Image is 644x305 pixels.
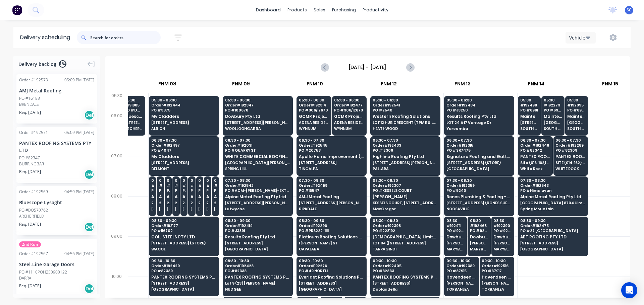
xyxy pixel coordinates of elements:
span: MARYBOROUGH [446,247,465,251]
span: WHITE COMMERCIAL ROOFING PTY LTD [225,154,290,159]
div: Order # 192567 [19,251,48,257]
span: [GEOGRAPHIC_DATA] [446,167,512,171]
span: # 190506 [214,183,217,187]
span: MacGregor [373,207,438,211]
span: 29 CORYMBIA PL (STORE) [198,201,201,205]
span: Alpine Metal Roofing Pty Ltd [520,195,585,199]
span: Apollo Home Improvement (QLD) Pty Ltd [159,195,162,199]
span: Maintek Roofing - [PERSON_NAME] [567,114,586,119]
div: Order # 192571 [19,130,48,136]
span: Dowbury Pty Ltd [225,114,290,119]
span: 29 CORYMBIA PL (STORE) [182,201,185,205]
span: [STREET_ADDRESS] [520,121,539,125]
span: My Cladders [151,114,216,119]
span: Apollo Home Improvement (QLD) Pty Ltd [206,195,209,199]
span: [STREET_ADDRESS] (BONES SHED) [446,201,512,205]
span: 09:30 - 10:30 [482,259,512,263]
span: WYNNUM [299,127,329,131]
div: Del [84,169,94,179]
span: [GEOGRAPHIC_DATA][PERSON_NAME][STREET_ADDRESS] [225,161,290,165]
span: ALBION [151,127,216,131]
span: # 192273 [544,103,562,107]
span: PO # 6979 [567,108,586,112]
div: 04:56 PM [DATE] [64,251,94,257]
span: # 192468 [470,224,488,228]
span: Order # 192545 [299,143,364,147]
span: [PERSON_NAME] [373,195,438,199]
span: 05:30 - 06:30 [151,98,216,102]
span: 07:30 - 08:30 [225,178,290,182]
span: [PERSON_NAME] COMPOUND 2 [PERSON_NAME] ST [493,241,512,245]
span: PO # Himalayan [520,188,585,193]
span: 08:30 - 09:30 [373,219,438,223]
span: Order # 192444 [151,103,216,107]
div: 04:59 PM [DATE] [64,189,94,195]
span: [STREET_ADDRESS][PERSON_NAME] [225,121,290,125]
span: # 190521 [191,183,193,187]
span: PO # 82342 [520,148,550,152]
span: [STREET_ADDRESS] (STORE) [151,241,216,245]
a: dashboard [253,5,284,15]
div: AMJ Metal Roofing [19,87,94,94]
span: PO # 92935 [446,229,465,233]
span: 06:30 - 07:30 [373,138,438,142]
span: # 192498 [520,103,539,107]
span: 07:30 - 08:30 [373,178,438,182]
span: [STREET_ADDRESS] [225,241,290,245]
span: PO # 49 NORTH [299,269,364,273]
span: Site (016-162) (Display Home), [GEOGRAPHIC_DATA] [520,161,550,165]
span: SOUTH [PERSON_NAME] [567,127,586,131]
span: Order # 192429 [151,264,216,268]
span: Order # 192289 [555,143,585,147]
div: PANTEX ROOFING SYSTEMS PTY LTD [19,140,94,154]
span: Bluescope Lysaght [124,114,143,119]
div: FNM 12 [352,78,425,93]
span: [STREET_ADDRESS][PERSON_NAME] [299,201,364,205]
span: [PERSON_NAME] [167,207,169,211]
span: [STREET_ADDRESS][PERSON_NAME] [373,161,438,165]
span: Order # 192446 [520,143,550,147]
span: 07:30 [159,178,162,182]
span: # 191141 [206,183,209,187]
span: 06:30 - 07:30 [299,138,364,142]
span: Yaroomba [446,127,512,131]
span: PO # 20474 [214,188,217,193]
span: 09:30 - 10:30 [299,259,364,263]
div: 05:30 [105,92,128,112]
span: Order # 192428 [225,264,290,268]
span: [PERSON_NAME] [206,207,209,211]
div: BRENDALE [19,101,94,107]
span: 08:30 [470,219,488,223]
div: PO #16183 [19,95,40,101]
span: PO # 20490 [175,188,177,193]
span: White Rock [520,167,550,171]
span: Bones Plumbing & Roofing - Seigus Pty Ltd [446,195,512,199]
span: SPRING HILL [225,167,290,171]
span: 29 CORYMBIA PL (STORE) [167,201,169,205]
img: Factory [12,5,22,15]
span: Apollo Home Improvement (QLD) Pty Ltd [151,195,154,199]
span: 29 CORYMBIA PL (STORE) [159,201,162,205]
span: PO # 82338 [225,269,290,273]
span: 29 CORYMBIA PL (STORE) [175,201,177,205]
span: PANTEX ROOFING SYSTEMS PTY LTD [520,154,550,159]
span: PO # 16547 [299,188,364,193]
div: Delivery scheduling [13,27,77,48]
span: GCMR Project Services Pty Ltd [299,114,329,119]
span: Order # 192459 [299,183,364,187]
span: Apollo Home Improvement (QLD) Pty Ltd [299,154,364,159]
span: 08:30 - 09:30 [520,219,585,223]
span: 05:30 - 06:30 [334,98,364,102]
span: Delivery backlog [18,61,56,68]
span: # 192411 [446,224,465,228]
span: 2nd Run [19,241,41,247]
span: PO # 116702 [151,229,216,233]
span: 05:30 - 06:30 [446,98,512,102]
span: PALLARA [373,167,438,171]
span: 07:30 [151,178,154,182]
div: FNM 09 [204,78,278,93]
span: Order # 192433 [373,143,438,147]
span: Order # 192177 [151,224,216,228]
span: 06:30 - 07:30 [151,138,216,142]
span: Order # 192359 [446,183,512,187]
